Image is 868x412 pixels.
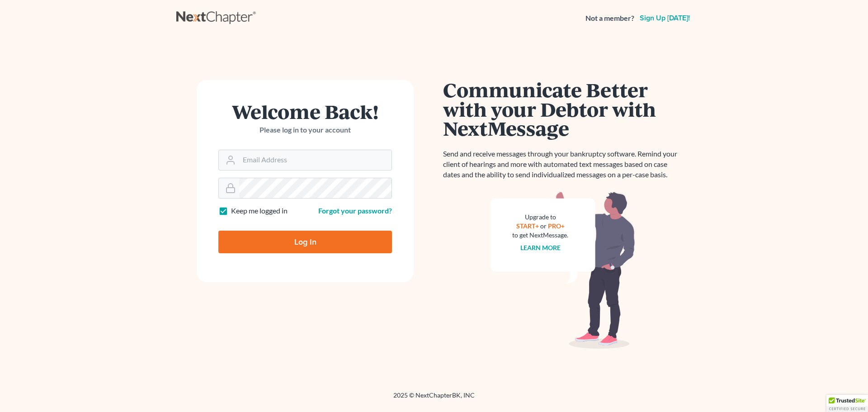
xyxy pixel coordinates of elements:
[443,80,683,138] h1: Communicate Better with your Debtor with NextMessage
[512,231,568,240] div: to get NextMessage.
[520,244,561,251] a: Learn more
[548,222,565,230] a: PRO+
[512,213,568,222] div: Upgrade to
[231,206,288,216] label: Keep me logged in
[176,391,692,407] div: 2025 © NextChapterBK, INC
[218,125,392,135] p: Please log in to your account
[239,150,392,170] input: Email Address
[218,102,392,121] h1: Welcome Back!
[540,222,547,230] span: or
[318,206,392,215] a: Forgot your password?
[443,149,683,180] p: Send and receive messages through your bankruptcy software. Remind your client of hearings and mo...
[638,14,692,22] a: Sign up [DATE]!
[826,395,868,412] div: TrustedSite Certified
[516,222,539,230] a: START+
[491,191,635,349] img: nextmessage_bg-59042aed3d76b12b5cd301f8e5b87938c9018125f34e5fa2b7a6b67550977c72.svg
[218,231,392,253] input: Log In
[585,13,634,24] strong: Not a member?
